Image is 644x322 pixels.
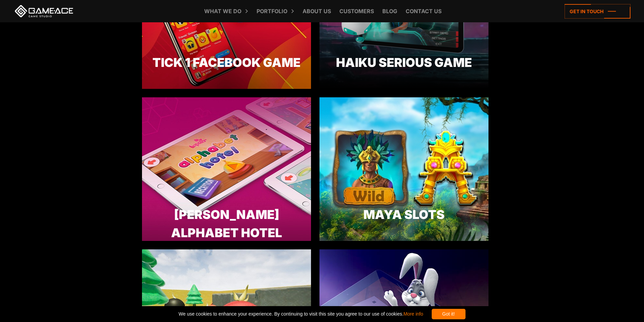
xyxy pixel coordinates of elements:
[432,309,466,319] div: Got it!
[319,53,488,72] div: Haiku Serious Game
[178,309,423,319] span: We use cookies to enhance your experience. By continuing to visit this site you agree to our use ...
[403,311,423,317] a: More info
[319,97,488,241] img: maya portfolio
[142,53,311,72] div: Tick 1 Facebook Game
[142,97,311,241] img: alphabet hotel
[565,4,630,19] a: Get in touch
[319,205,488,224] div: Maya Slots
[142,205,311,242] div: [PERSON_NAME] Alphabet Hotel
